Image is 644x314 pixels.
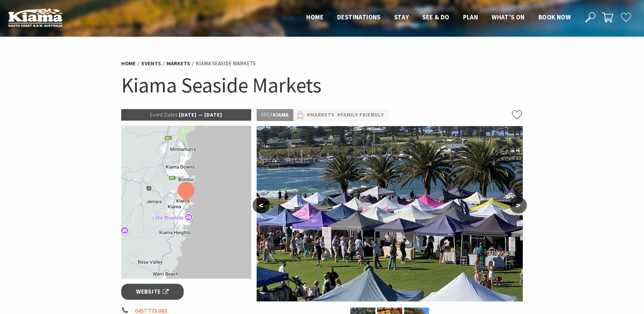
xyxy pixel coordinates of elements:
[307,111,335,119] a: #Markets
[261,111,273,118] span: Area
[196,59,256,68] li: Kiama Seaside Markets
[121,60,136,67] a: Home
[337,13,381,21] span: Destinations
[394,13,409,21] span: Stay
[492,13,525,21] span: What’s On
[142,60,161,67] a: Events
[121,284,184,300] a: Website
[538,13,571,21] span: Book now
[257,126,523,301] img: Kiama Seaside Market
[253,197,270,213] button: <
[510,197,527,213] button: >
[463,13,478,21] span: Plan
[306,13,324,21] span: Home
[136,287,169,296] span: Website
[337,111,384,119] a: #Family Friendly
[121,109,252,121] p: [DATE] — [DATE]
[257,109,293,121] p: Kiama
[150,111,179,118] span: Event Dates:
[422,13,449,21] span: See & Do
[299,12,577,23] nav: Main Menu
[8,8,62,27] img: Kiama Logo
[121,71,523,99] h1: Kiama Seaside Markets
[167,60,190,67] a: Markets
